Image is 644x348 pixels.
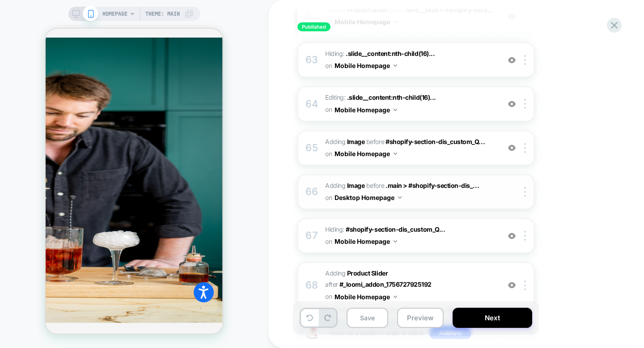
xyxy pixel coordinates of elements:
[394,153,397,155] img: down arrow
[307,7,316,25] div: 62
[398,196,402,199] img: down arrow
[325,148,332,159] span: on
[325,192,332,203] span: on
[346,50,435,57] span: .slide__content:nth-child(16)...
[325,224,496,248] span: Hiding :
[346,225,445,233] span: #shopify-section-dis_custom_Q...
[325,138,364,145] span: Adding
[508,281,516,289] img: crossed eye
[366,182,384,189] span: BEFORE
[394,64,397,67] img: down arrow
[347,182,365,189] b: Image
[325,182,364,189] span: Adding
[297,22,330,31] span: Published
[386,182,479,189] span: .main > #shopify-section-dis_...
[325,60,332,71] span: on
[508,100,516,108] img: crossed eye
[102,7,127,21] span: HOMEPAGE
[325,291,332,302] span: on
[325,92,496,116] span: Editing :
[347,93,436,101] span: .slide__content:nth-child(16)...
[390,6,402,13] span: AFTER
[397,308,444,328] button: Preview
[508,56,516,64] img: crossed eye
[347,138,365,145] b: Image
[524,55,526,65] img: close
[339,280,432,288] span: #_loomi_addon_1756727925192
[524,231,526,241] img: close
[524,280,526,290] img: close
[453,308,532,328] button: Next
[508,232,516,240] img: crossed eye
[524,187,526,197] img: close
[386,138,485,145] span: #shopify-section-dis_custom_Q...
[347,6,388,13] b: Product Slider
[325,6,388,13] span: Adding
[307,95,316,113] div: 64
[325,236,332,247] span: on
[307,51,316,69] div: 63
[307,183,316,201] div: 66
[335,191,402,204] button: Desktop Homepage
[307,227,316,245] div: 67
[347,269,388,277] b: Product Slider
[335,103,397,116] button: Mobile Homepage
[325,48,496,72] span: Hiding :
[394,109,397,111] img: down arrow
[145,7,180,21] span: Theme: MAIN
[524,143,526,153] img: close
[335,15,397,28] button: Mobile Homepage
[325,16,332,27] span: on
[325,269,388,277] span: Adding
[325,280,338,288] span: AFTER
[524,11,526,21] img: close
[403,6,493,13] span: .hero__slide > #shopify-secti...
[394,296,397,298] img: down arrow
[335,290,397,303] button: Mobile Homepage
[508,144,516,152] img: crossed eye
[335,147,397,160] button: Mobile Homepage
[508,13,516,20] img: crossed eye
[307,276,316,294] div: 68
[366,138,384,145] span: BEFORE
[325,104,332,115] span: on
[347,308,388,328] button: Save
[394,21,397,23] img: down arrow
[524,99,526,109] img: close
[335,235,397,248] button: Mobile Homepage
[394,240,397,242] img: down arrow
[335,59,397,72] button: Mobile Homepage
[307,139,316,157] div: 65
